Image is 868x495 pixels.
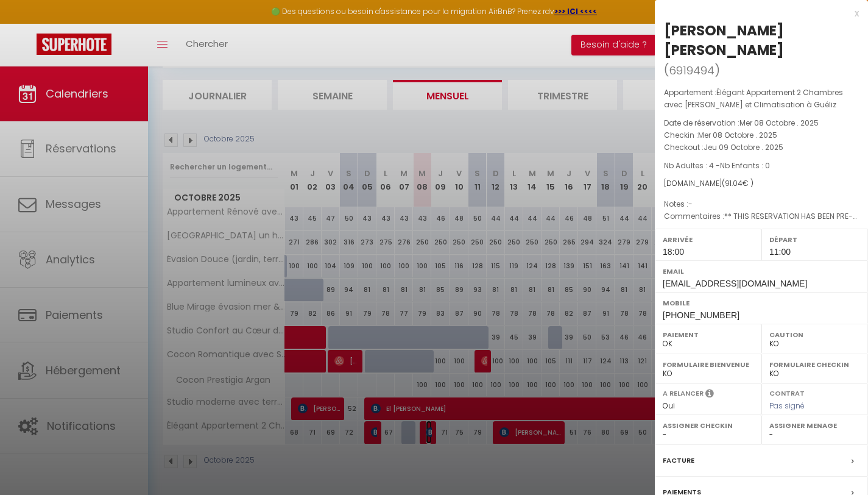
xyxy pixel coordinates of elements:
[669,63,715,78] span: 6919494
[739,118,819,128] span: Mer 08 Octobre . 2025
[769,388,805,396] label: Contrat
[663,388,704,399] label: A relancer
[663,247,684,257] span: 18:00
[664,198,859,210] p: Notes :
[664,21,859,60] div: [PERSON_NAME] [PERSON_NAME]
[769,419,860,432] label: Assigner Menage
[663,329,753,341] label: Paiement
[698,130,777,140] span: Mer 08 Octobre . 2025
[663,454,694,467] label: Facture
[663,358,753,371] label: Formulaire Bienvenue
[664,87,859,111] p: Appartement :
[769,329,860,341] label: Caution
[664,178,859,190] div: [DOMAIN_NAME]
[705,388,714,402] i: Sélectionner OUI si vous souhaiter envoyer les séquences de messages post-checkout
[664,117,859,129] p: Date de réservation :
[722,178,753,188] span: ( € )
[769,247,791,257] span: 11:00
[769,401,805,411] span: Pas signé
[769,358,860,371] label: Formulaire Checkin
[704,142,783,152] span: Jeu 09 Octobre . 2025
[663,297,860,309] label: Mobile
[663,279,807,288] span: [EMAIL_ADDRESS][DOMAIN_NAME]
[769,233,860,246] label: Départ
[664,62,720,79] span: ( )
[725,178,743,188] span: 91.04
[664,160,770,171] span: Nb Adultes : 4 -
[664,141,859,154] p: Checkout :
[663,419,753,432] label: Assigner Checkin
[664,87,843,110] span: Élégant Appartement 2 Chambres avec [PERSON_NAME] et Climatisation à Guéliz
[688,199,693,209] span: -
[664,210,859,223] p: Commentaires :
[663,265,860,277] label: Email
[655,6,859,21] div: x
[664,129,859,141] p: Checkin :
[663,310,739,320] span: [PHONE_NUMBER]
[663,233,753,246] label: Arrivée
[720,160,770,171] span: Nb Enfants : 0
